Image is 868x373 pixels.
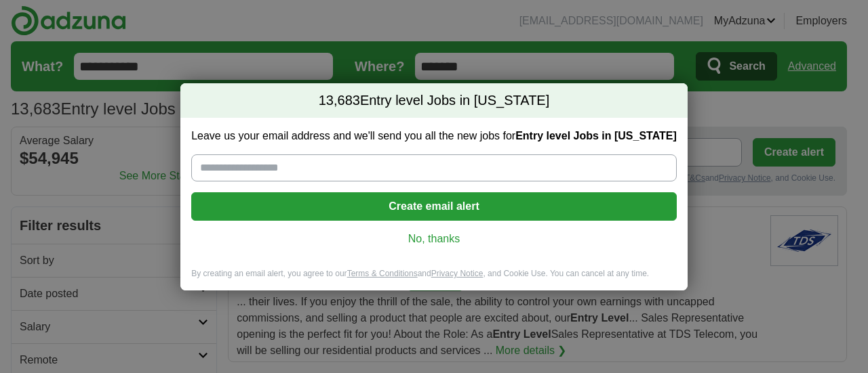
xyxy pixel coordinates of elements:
div: By creating an email alert, you agree to our and , and Cookie Use. You can cancel at any time. [180,268,688,290]
a: No, thanks [202,232,666,246]
button: Create email alert [191,192,677,221]
a: Terms & Conditions [347,269,418,278]
label: Leave us your email address and we'll send you all the new jobs for [191,129,677,144]
a: Privacy Notice [431,269,484,278]
strong: Entry level Jobs in [US_STATE] [515,130,677,141]
span: 13,683 [319,91,360,110]
h2: Entry level Jobs in [US_STATE] [180,83,688,118]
